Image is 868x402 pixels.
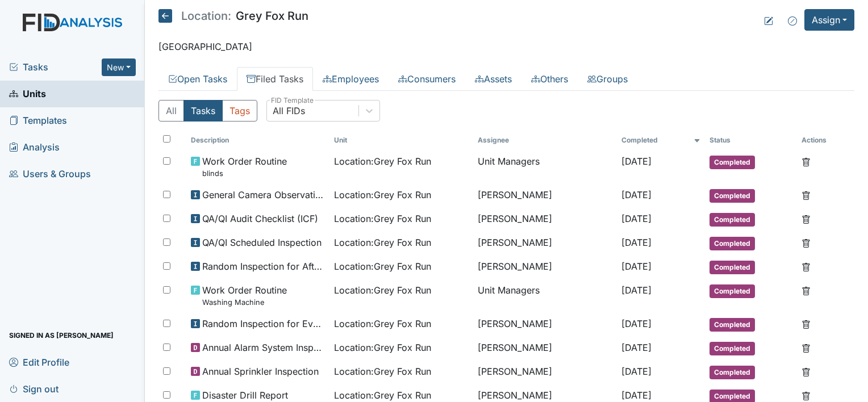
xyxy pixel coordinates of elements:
span: Completed [710,156,755,169]
a: Delete [802,212,811,225]
td: [PERSON_NAME] [473,312,617,336]
small: blinds [202,168,287,179]
a: Filed Tasks [237,67,313,91]
p: [GEOGRAPHIC_DATA] [158,40,854,53]
th: Toggle SortBy [617,131,705,150]
span: QA/QI Audit Checklist (ICF) [202,212,318,225]
a: Delete [802,317,811,330]
span: Location : Grey Fox Run [334,317,431,330]
span: Location : Grey Fox Run [334,212,431,225]
th: Toggle SortBy [186,131,330,150]
td: [PERSON_NAME] [473,207,617,231]
span: [DATE] [621,284,652,296]
span: [DATE] [621,318,652,329]
th: Toggle SortBy [705,131,797,150]
span: Completed [710,366,755,379]
span: General Camera Observation [202,188,325,202]
span: Completed [710,318,755,332]
span: Completed [710,237,755,250]
h5: Grey Fox Run [158,9,308,23]
span: Sign out [9,380,59,397]
a: Delete [802,236,811,249]
span: Units [9,85,46,103]
td: [PERSON_NAME] [473,183,617,207]
button: Tags [222,100,257,122]
span: Work Order Routine blinds [202,154,287,179]
span: [DATE] [621,366,652,377]
span: Location : Grey Fox Run [334,236,431,249]
a: Delete [802,365,811,378]
small: Washing Machine [202,297,287,308]
a: Delete [802,259,811,273]
span: Random Inspection for Evening [202,317,325,330]
span: Annual Alarm System Inspection [202,341,325,354]
a: Employees [313,67,389,91]
td: [PERSON_NAME] [473,336,617,360]
span: Signed in as [PERSON_NAME] [9,326,114,344]
span: [DATE] [621,237,652,248]
span: Work Order Routine Washing Machine [202,283,287,308]
a: Tasks [9,60,102,74]
span: Completed [710,342,755,355]
th: Assignee [473,131,617,150]
span: Location : Grey Fox Run [334,283,431,297]
td: Unit Managers [473,279,617,312]
span: Completed [710,189,755,203]
span: Location: [181,10,231,22]
span: Location : Grey Fox Run [334,154,431,168]
td: Unit Managers [473,150,617,183]
span: Location : Grey Fox Run [334,188,431,202]
a: Delete [802,188,811,202]
a: Groups [578,67,637,91]
span: [DATE] [621,342,652,353]
span: [DATE] [621,213,652,224]
input: Toggle All Rows Selected [163,135,170,143]
a: Consumers [389,67,465,91]
span: [DATE] [621,261,652,272]
a: Delete [802,154,811,168]
a: Delete [802,341,811,354]
span: Location : Grey Fox Run [334,259,431,273]
span: Location : Grey Fox Run [334,341,431,354]
a: Delete [802,283,811,297]
th: Actions [797,131,854,150]
span: Annual Sprinkler Inspection [202,365,319,378]
span: Completed [710,261,755,274]
a: Delete [802,388,811,402]
span: Edit Profile [9,353,69,371]
span: QA/QI Scheduled Inspection [202,236,322,249]
button: All [158,100,184,122]
span: [DATE] [621,189,652,200]
span: Location : Grey Fox Run [334,388,431,402]
span: [DATE] [621,390,652,401]
span: Location : Grey Fox Run [334,365,431,378]
button: New [102,58,136,76]
th: Toggle SortBy [329,131,473,150]
span: Completed [710,284,755,298]
td: [PERSON_NAME] [473,360,617,384]
span: Templates [9,112,67,129]
div: Type filter [158,100,257,122]
a: Assets [465,67,521,91]
td: [PERSON_NAME] [473,255,617,279]
span: Analysis [9,139,60,156]
a: Others [521,67,578,91]
button: Tasks [183,100,223,122]
td: [PERSON_NAME] [473,231,617,255]
span: Users & Groups [9,165,91,183]
span: Random Inspection for Afternoon [202,259,325,273]
span: [DATE] [621,156,652,167]
span: Completed [710,213,755,227]
a: Open Tasks [158,67,237,91]
div: All FIDs [273,104,305,118]
button: Assign [804,9,854,31]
